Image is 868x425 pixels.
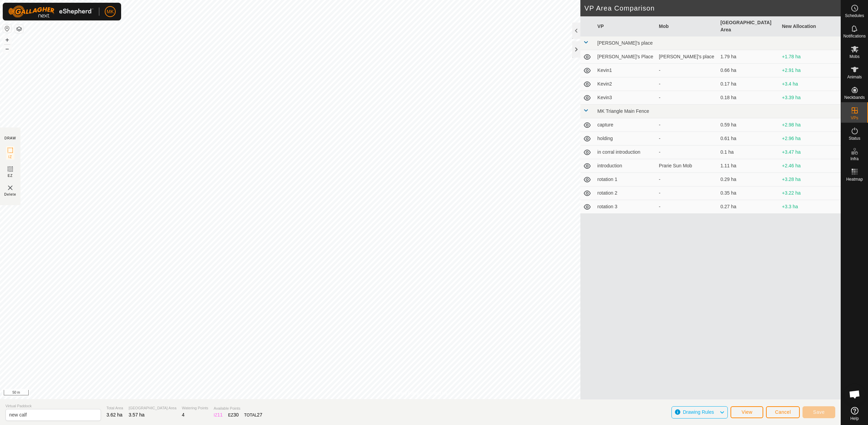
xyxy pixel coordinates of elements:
[3,25,11,33] button: Reset Map
[595,200,656,214] td: rotation 3
[107,8,114,15] span: MK
[850,55,859,59] span: Mobs
[4,192,16,197] span: Delete
[106,405,123,411] span: Total Area
[5,403,101,409] span: Virtual Paddock
[775,409,791,415] span: Cancel
[659,176,715,183] div: -
[850,416,859,421] span: Help
[779,146,841,159] td: +3.47 ha
[659,80,715,88] div: -
[779,50,841,64] td: +1.78 ha
[597,108,649,114] span: MK Triangle Main Fence
[595,159,656,173] td: introduction
[595,118,656,132] td: capture
[244,411,262,419] div: TOTAL
[683,409,714,415] span: Drawing Rules
[129,405,176,411] span: [GEOGRAPHIC_DATA] Area
[846,177,863,181] span: Heatmap
[779,91,841,105] td: +3.39 ha
[233,412,239,418] span: 30
[595,173,656,186] td: rotation 1
[595,132,656,146] td: holding
[844,384,865,405] a: Open chat
[595,64,656,77] td: Kevin1
[718,132,779,146] td: 0.61 ha
[182,412,185,418] span: 4
[779,186,841,200] td: +3.22 ha
[813,409,825,415] span: Save
[595,77,656,91] td: Kevin2
[597,40,653,46] span: [PERSON_NAME]'s place
[730,406,763,418] button: View
[595,146,656,159] td: in corral introduction
[6,184,14,192] img: VP
[718,186,779,200] td: 0.35 ha
[779,159,841,173] td: +2.46 ha
[718,173,779,186] td: 0.29 ha
[779,118,841,132] td: +2.98 ha
[843,34,866,38] span: Notifications
[718,50,779,64] td: 1.79 ha
[779,77,841,91] td: +3.4 ha
[659,189,715,197] div: -
[584,4,841,12] h2: VP Area Comparison
[427,390,447,396] a: Contact Us
[106,412,122,418] span: 3.62 ha
[741,409,752,415] span: View
[8,5,93,18] img: Gallagher Logo
[595,50,656,64] td: [PERSON_NAME]'s Place
[718,16,779,36] th: [GEOGRAPHIC_DATA] Area
[659,121,715,128] div: -
[802,406,835,418] button: Save
[3,45,11,53] button: –
[718,159,779,173] td: 1.11 ha
[779,64,841,77] td: +2.91 ha
[257,412,262,418] span: 27
[595,16,656,36] th: VP
[845,14,864,18] span: Schedules
[659,203,715,210] div: -
[129,412,145,418] span: 3.57 ha
[659,94,715,101] div: -
[844,95,865,100] span: Neckbands
[214,411,222,419] div: IZ
[659,135,715,142] div: -
[851,116,858,120] span: VPs
[718,146,779,159] td: 0.1 ha
[718,118,779,132] td: 0.59 ha
[779,132,841,146] td: +2.96 ha
[3,36,11,44] button: +
[4,136,16,141] div: DRAW
[659,67,715,74] div: -
[718,77,779,91] td: 0.17 ha
[8,173,13,178] span: EZ
[214,406,262,411] span: Available Points
[659,53,715,60] div: [PERSON_NAME]'s place
[595,91,656,105] td: Kevin3
[779,173,841,186] td: +3.28 ha
[595,186,656,200] td: rotation 2
[849,136,860,140] span: Status
[659,149,715,156] div: -
[393,390,419,396] a: Privacy Policy
[15,25,23,33] button: Map Layers
[850,157,858,161] span: Infra
[779,16,841,36] th: New Allocation
[841,404,868,423] a: Help
[779,200,841,214] td: +3.3 ha
[766,406,800,418] button: Cancel
[9,154,12,160] span: IZ
[718,200,779,214] td: 0.27 ha
[718,64,779,77] td: 0.66 ha
[718,91,779,105] td: 0.18 ha
[217,412,223,418] span: 11
[228,411,239,419] div: EZ
[656,16,718,36] th: Mob
[659,162,715,169] div: Prarie Sun Mob
[182,405,208,411] span: Watering Points
[847,75,862,79] span: Animals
